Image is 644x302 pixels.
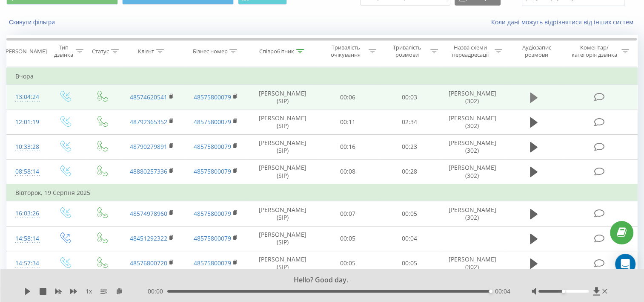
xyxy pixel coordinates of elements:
[378,85,440,110] td: 00:03
[440,159,504,184] td: [PERSON_NAME] (302)
[148,287,167,296] span: 00:00
[194,259,231,267] a: 48575800079
[248,159,317,184] td: [PERSON_NAME] (SIP)
[194,209,231,218] a: 48575800079
[15,230,37,247] div: 14:58:14
[440,85,504,110] td: [PERSON_NAME] (302)
[15,205,37,222] div: 16:03:26
[495,287,510,296] span: 00:04
[317,226,379,251] td: 00:05
[440,251,504,276] td: [PERSON_NAME] (302)
[440,201,504,226] td: [PERSON_NAME] (302)
[491,18,638,26] a: Коли дані можуть відрізнятися вiд інших систем
[6,18,59,26] button: Скинути фільтри
[130,259,167,267] a: 48576800720
[378,201,440,226] td: 00:05
[248,134,317,159] td: [PERSON_NAME] (SIP)
[194,93,231,101] a: 48575800079
[570,44,619,58] div: Коментар/категорія дзвінка
[138,48,154,55] div: Клієнт
[317,134,379,159] td: 00:16
[15,255,37,272] div: 14:57:34
[194,118,231,126] a: 48575800079
[86,287,92,296] span: 1 x
[130,234,167,242] a: 48451292322
[7,184,638,201] td: Вівторок, 19 Серпня 2025
[130,209,167,218] a: 48574978960
[259,48,294,55] div: Співробітник
[248,251,317,276] td: [PERSON_NAME] (SIP)
[15,89,37,105] div: 13:04:24
[15,114,37,131] div: 12:01:19
[130,142,167,151] a: 48790279891
[194,167,231,175] a: 48575800079
[15,139,37,155] div: 10:33:28
[448,44,492,58] div: Назва схеми переадресації
[562,290,565,293] div: Accessibility label
[192,48,227,55] div: Бізнес номер
[489,290,492,293] div: Accessibility label
[378,226,440,251] td: 00:04
[378,134,440,159] td: 00:23
[378,251,440,276] td: 00:05
[317,85,379,110] td: 00:06
[386,44,428,58] div: Тривалість розмови
[248,201,317,226] td: [PERSON_NAME] (SIP)
[248,226,317,251] td: [PERSON_NAME] (SIP)
[317,110,379,134] td: 00:11
[15,163,37,180] div: 08:58:14
[194,234,231,242] a: 48575800079
[4,48,47,55] div: [PERSON_NAME]
[317,251,379,276] td: 00:05
[194,142,231,151] a: 48575800079
[54,44,74,58] div: Тип дзвінка
[130,118,167,126] a: 48792365352
[317,159,379,184] td: 00:08
[7,68,638,85] td: Вчора
[440,134,504,159] td: [PERSON_NAME] (302)
[130,167,167,175] a: 48880257336
[615,254,635,274] div: Open Intercom Messenger
[92,48,109,55] div: Статус
[83,276,550,285] div: Hello? Good day.
[248,85,317,110] td: [PERSON_NAME] (SIP)
[378,159,440,184] td: 00:28
[378,110,440,134] td: 02:34
[130,93,167,101] a: 48574620541
[317,201,379,226] td: 00:07
[440,110,504,134] td: [PERSON_NAME] (302)
[325,44,367,58] div: Тривалість очікування
[512,44,561,58] div: Аудіозапис розмови
[248,110,317,134] td: [PERSON_NAME] (SIP)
